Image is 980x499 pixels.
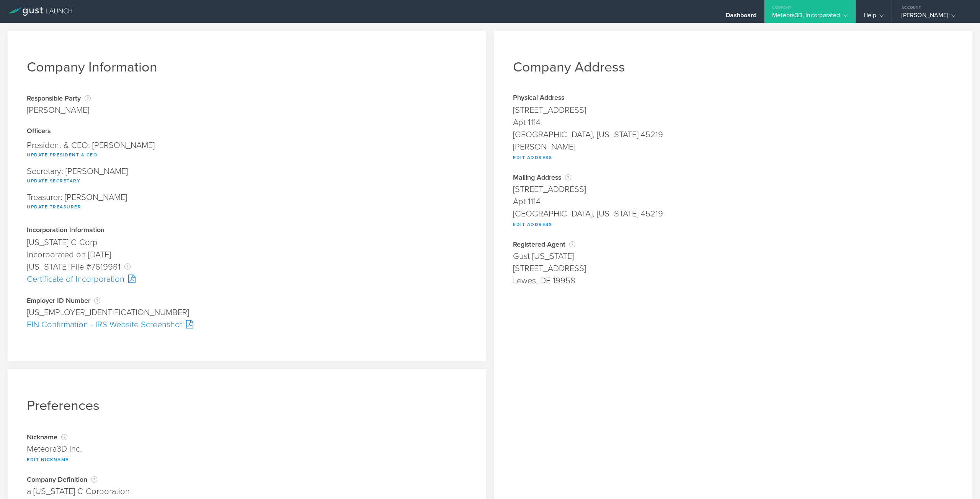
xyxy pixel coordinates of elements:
div: Secretary: [PERSON_NAME] [27,163,467,189]
div: [PERSON_NAME] [27,104,91,116]
div: Treasurer: [PERSON_NAME] [27,189,467,215]
div: [STREET_ADDRESS] [513,104,953,116]
div: Mailing Address [513,174,953,181]
div: EIN Confirmation - IRS Website Screenshot [27,319,467,331]
button: Edit Address [513,153,552,162]
div: Apt 1114 [513,195,953,208]
button: Update Treasurer [27,202,81,211]
div: President & CEO: [PERSON_NAME] [27,137,467,163]
div: [US_STATE] C-Corp [27,236,467,249]
div: Employer ID Number [27,297,467,304]
div: [PERSON_NAME] [513,141,953,153]
div: [PERSON_NAME] [902,11,967,23]
div: Gust [US_STATE] [513,250,953,262]
div: Physical Address [513,94,953,102]
h1: Company Information [27,59,467,75]
div: Incorporated on [DATE] [27,249,467,261]
button: Edit Address [513,220,552,229]
div: [GEOGRAPHIC_DATA], [US_STATE] 45219 [513,208,953,220]
div: [STREET_ADDRESS] [513,183,953,195]
div: Meteora3D Inc. [27,443,467,455]
div: [US_STATE] File #7619981 [27,261,467,273]
div: Officers [27,128,467,135]
div: a [US_STATE] C-Corporation [27,485,467,497]
div: Certificate of Incorporation [27,273,467,285]
div: Meteora3D, Incorporated [772,11,848,23]
h1: Preferences [27,397,467,414]
div: Incorporation Information [27,227,467,234]
div: [US_EMPLOYER_IDENTIFICATION_NUMBER] [27,306,467,319]
div: Lewes, DE 19958 [513,275,953,287]
button: Update President & CEO [27,150,97,159]
div: [STREET_ADDRESS] [513,262,953,275]
div: Nickname [27,433,467,441]
div: Dashboard [726,11,756,23]
button: Edit Nickname [27,455,69,464]
button: Update Secretary [27,176,80,185]
div: Registered Agent [513,241,953,248]
div: Help [864,11,884,23]
h1: Company Address [513,59,953,75]
div: Company Definition [27,476,467,483]
div: [GEOGRAPHIC_DATA], [US_STATE] 45219 [513,128,953,141]
div: Apt 1114 [513,116,953,128]
div: Responsible Party [27,94,91,102]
